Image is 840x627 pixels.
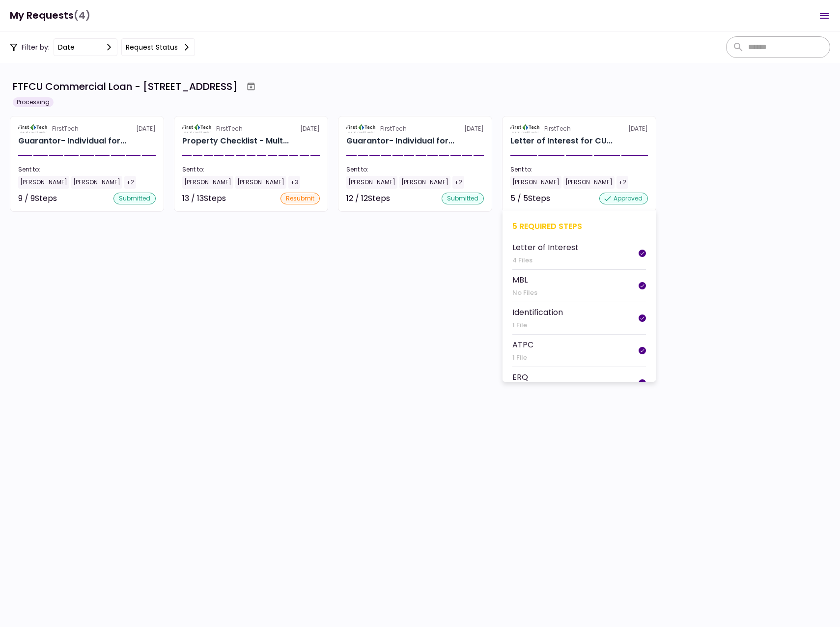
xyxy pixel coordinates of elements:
div: Sent to: [510,165,648,174]
div: 5 / 5 Steps [510,193,550,204]
div: Guarantor- Individual for CULLUM & KELLEY PROPERTY HOLDINGS, LLC Reginald Kelley [346,135,454,147]
div: FirstTech [52,124,79,133]
div: 5 required steps [512,220,646,232]
div: submitted [442,193,484,204]
div: FirstTech [216,124,243,133]
div: Filter by: [10,38,195,56]
div: [DATE] [18,124,156,133]
div: 1 File [512,353,533,363]
div: [DATE] [510,124,648,133]
div: approved [599,193,648,204]
img: Partner logo [182,124,212,133]
button: Open menu [812,4,836,28]
div: 12 / 12 Steps [346,193,390,204]
div: Sent to: [346,165,484,174]
div: Guarantor- Individual for CULLUM & KELLEY PROPERTY HOLDINGS, LLC Keith Cullum [18,135,126,147]
div: [DATE] [346,124,484,133]
img: Partner logo [346,124,376,133]
div: submitted [113,193,156,204]
div: [PERSON_NAME] [563,176,615,189]
button: Archive workflow [242,78,260,95]
div: No Files [512,288,537,298]
div: date [58,42,75,53]
div: +3 [288,176,300,189]
div: Property Checklist - Multi-Family for CULLUM & KELLEY PROPERTY HOLDINGS, LLC 513 E Caney Street [182,135,289,147]
h1: My Requests [10,5,90,26]
button: date [54,38,117,56]
div: [PERSON_NAME] [399,176,450,189]
div: FirstTech [380,124,407,133]
div: ERQ [512,371,528,383]
div: [PERSON_NAME] [510,176,561,189]
div: MBL [512,274,537,286]
div: resubmit [280,193,320,204]
div: Letter of Interest [512,241,579,254]
div: +2 [616,176,628,189]
img: Partner logo [510,124,540,133]
div: [DATE] [182,124,320,133]
div: 9 / 9 Steps [18,193,57,204]
div: 4 Files [512,256,579,265]
div: [PERSON_NAME] [71,176,122,189]
span: (4) [74,5,90,26]
div: [PERSON_NAME] [18,176,69,189]
div: [PERSON_NAME] [235,176,286,189]
img: Partner logo [18,124,48,133]
div: +2 [452,176,464,189]
div: Processing [13,97,54,107]
button: Request status [121,38,195,56]
div: Sent to: [182,165,320,174]
div: +2 [124,176,136,189]
div: 13 / 13 Steps [182,193,226,204]
div: ATPC [512,339,533,351]
div: FirstTech [544,124,571,133]
div: Letter of Interest for CULLUM & KELLEY PROPERTY HOLDINGS, LLC 513 E Caney Street Wharton TX [510,135,613,147]
div: FTFCU Commercial Loan - [STREET_ADDRESS] [13,79,237,94]
div: [PERSON_NAME] [182,176,233,189]
div: Identification [512,306,563,318]
div: 1 File [512,320,563,330]
div: [PERSON_NAME] [346,176,397,189]
div: Sent to: [18,165,156,174]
